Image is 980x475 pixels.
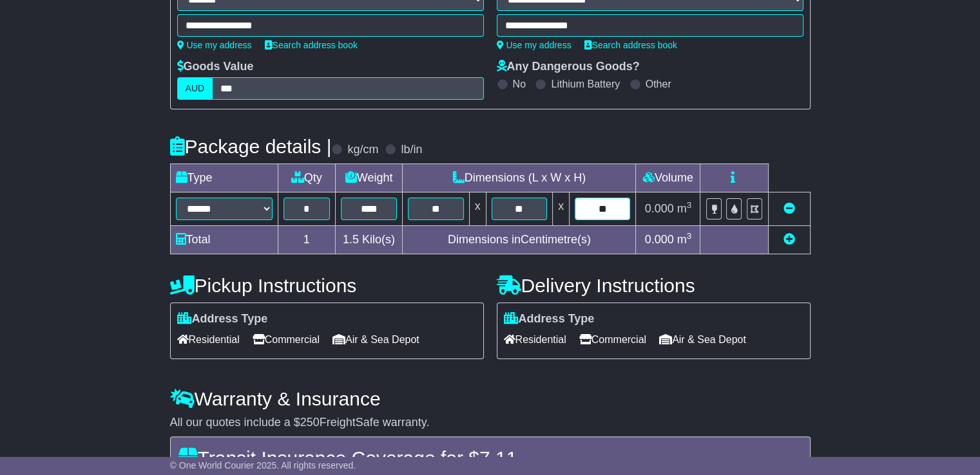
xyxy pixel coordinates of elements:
span: m [677,202,692,215]
h4: Transit Insurance Coverage for $ [178,447,802,469]
a: Use my address [177,40,252,50]
label: No [513,78,526,90]
span: 7.11 [479,447,517,469]
span: Air & Sea Depot [332,330,419,349]
span: 250 [300,416,320,429]
span: Commercial [253,330,320,349]
label: AUD [177,77,213,100]
label: lb/in [401,143,422,157]
span: Residential [177,330,240,349]
td: x [469,192,486,226]
span: 1.5 [343,233,359,246]
span: 0.000 [645,202,674,215]
h4: Warranty & Insurance [170,388,811,409]
td: Weight [335,164,402,192]
a: Use my address [497,40,572,50]
td: Qty [278,164,335,192]
label: kg/cm [347,143,378,157]
span: © One World Courier 2025. All rights reserved. [170,460,356,470]
a: Search address book [265,40,358,50]
td: x [553,192,570,226]
label: Other [646,78,671,90]
span: Commercial [579,330,646,349]
td: Volume [636,164,700,192]
sup: 3 [687,200,692,210]
sup: 3 [687,231,692,241]
label: Any Dangerous Goods? [497,60,640,74]
div: All our quotes include a $ FreightSafe warranty. [170,416,811,430]
td: Dimensions in Centimetre(s) [403,226,636,254]
h4: Delivery Instructions [497,275,811,296]
h4: Pickup Instructions [170,275,484,296]
h4: Package details | [170,136,332,157]
span: Air & Sea Depot [659,330,746,349]
label: Lithium Battery [551,78,620,90]
span: Residential [504,330,566,349]
a: Add new item [783,233,795,246]
td: Type [170,164,278,192]
span: 0.000 [645,233,674,246]
a: Search address book [584,40,677,50]
label: Goods Value [177,60,254,74]
td: Dimensions (L x W x H) [403,164,636,192]
a: Remove this item [783,202,795,215]
td: Kilo(s) [335,226,402,254]
label: Address Type [504,312,595,326]
span: m [677,233,692,246]
td: 1 [278,226,335,254]
td: Total [170,226,278,254]
label: Address Type [177,312,268,326]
